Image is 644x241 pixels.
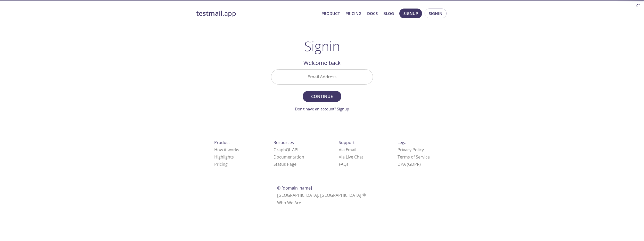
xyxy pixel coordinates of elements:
a: Documentation [274,154,304,160]
button: Signin [425,9,447,18]
a: Privacy Policy [398,147,424,153]
a: Pricing [345,10,361,17]
button: Signup [399,9,422,18]
span: s [346,161,349,167]
a: Pricing [214,161,228,167]
span: Support [339,140,355,145]
h2: Welcome back [271,58,373,67]
span: [GEOGRAPHIC_DATA], [GEOGRAPHIC_DATA] [277,192,367,198]
a: Status Page [274,161,296,167]
strong: testmail [196,9,222,18]
a: Who We Are [277,200,301,206]
span: Signin [429,10,442,17]
a: FAQ [339,161,349,167]
span: Legal [398,140,408,145]
a: Don't have an account? Signup [295,106,349,111]
a: Blog [383,10,394,17]
a: Terms of Service [398,154,430,160]
span: © [DOMAIN_NAME] [277,185,312,191]
a: GraphQL API [274,147,298,153]
a: Via Email [339,147,356,153]
span: Signup [403,10,418,17]
a: How it works [214,147,239,153]
a: Product [321,10,340,17]
a: testmail.app [196,9,317,18]
a: Via Live Chat [339,154,363,160]
span: Product [214,140,230,145]
span: Continue [308,93,336,100]
button: Continue [303,91,341,102]
a: Docs [367,10,378,17]
a: DPA (GDPR) [398,161,421,167]
h1: Signin [304,38,340,54]
a: Highlights [214,154,234,160]
span: Resources [274,140,294,145]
